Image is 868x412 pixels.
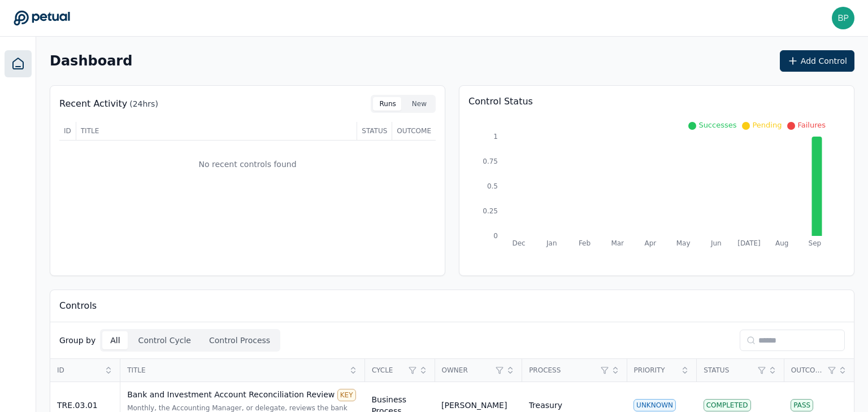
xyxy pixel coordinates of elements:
button: Control Process [201,331,278,349]
div: UNKNOWN [633,399,676,411]
span: Title [127,366,345,375]
h2: Dashboard [50,53,132,69]
span: ID [64,126,71,135]
span: Process [529,366,597,375]
tspan: Aug [775,239,788,247]
span: Status [704,366,754,375]
p: Controls [59,299,97,313]
div: Pass [791,399,813,411]
span: Pending [752,121,782,129]
div: Bank and Investment Account Reconciliation Review [127,389,358,401]
button: Control Cycle [131,331,199,349]
td: No recent controls found [59,141,436,189]
tspan: 0 [493,232,498,240]
tspan: Jun [710,239,722,247]
div: TRE.03.01 [57,400,113,411]
span: ID [57,366,101,375]
tspan: Dec [512,239,525,247]
div: Treasury [529,400,562,411]
span: Cycle [372,366,405,375]
tspan: Sep [809,239,822,247]
p: (24hrs) [129,98,158,109]
tspan: Feb [579,239,591,247]
tspan: [DATE] [737,239,761,247]
span: Title [81,126,353,135]
tspan: 0.25 [483,207,498,215]
button: Add Control [780,50,854,72]
div: Completed [704,399,751,411]
span: Owner [442,366,493,375]
span: Outcome [791,366,824,375]
p: Control Status [468,95,845,108]
span: Successes [698,121,736,129]
p: Recent Activity [59,97,127,111]
span: Status [362,126,387,135]
tspan: 0.75 [483,157,498,165]
div: KEY [337,389,356,401]
tspan: 1 [493,133,498,141]
button: All [102,331,128,349]
a: Dashboard [5,50,32,77]
button: New [405,97,433,111]
button: Runs [373,97,403,111]
img: bphillis@eose.com [832,7,854,29]
tspan: Apr [645,239,657,247]
div: [PERSON_NAME] [441,400,507,411]
span: Priority [634,366,678,375]
tspan: May [676,239,691,247]
tspan: Mar [611,239,624,247]
tspan: Jan [546,239,557,247]
span: Failures [797,121,826,129]
tspan: 0.5 [487,182,498,190]
span: Outcome [397,126,431,135]
p: Group by [59,335,96,346]
a: Go to Dashboard [14,10,70,26]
